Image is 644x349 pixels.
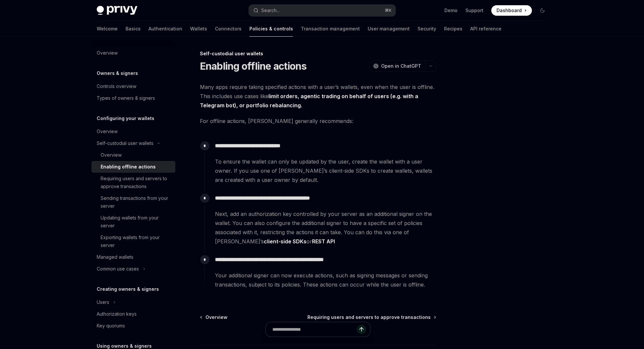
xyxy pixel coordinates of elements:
span: To ensure the wallet can only be updated by the user, create the wallet with a user owner. If you... [215,157,436,184]
div: Overview [97,49,118,57]
span: Open in ChatGPT [381,63,421,69]
button: Toggle dark mode [537,5,548,16]
button: Open in ChatGPT [369,61,425,72]
h5: Owners & signers [97,69,138,77]
div: Sending transactions from your server [101,194,171,210]
button: Open search [249,5,396,16]
a: Exporting wallets from your server [91,232,175,251]
span: Overview [205,314,227,321]
span: Dashboard [497,7,522,14]
div: Requiring users and servers to approve transactions [101,175,171,190]
a: Basics [126,21,141,37]
div: Exporting wallets from your server [101,234,171,249]
span: Requiring users and servers to approve transactions [307,314,431,321]
div: Search... [261,7,280,14]
a: Controls overview [91,80,175,92]
div: Users [97,298,109,306]
div: Overview [101,151,122,159]
a: User management [368,21,410,37]
a: Managed wallets [91,251,175,263]
button: Send message [357,325,366,334]
strong: limit orders, agentic trading on behalf of users (e.g. with a Telegram bot), or portfolio rebalan... [200,93,418,109]
a: Dashboard [491,5,532,16]
a: Authentication [148,21,182,37]
a: Wallets [190,21,207,37]
div: Controls overview [97,82,136,90]
button: Toggle Common use cases section [91,263,175,275]
div: Authorization keys [97,310,137,318]
a: Transaction management [301,21,360,37]
input: Ask a question... [272,322,357,337]
div: Managed wallets [97,253,133,261]
a: Key quorums [91,320,175,332]
a: Overview [201,314,227,321]
h1: Enabling offline actions [200,60,307,72]
h5: Creating owners & signers [97,285,159,293]
a: Policies & controls [249,21,293,37]
div: Enabling offline actions [101,163,156,171]
div: Key quorums [97,322,125,330]
a: REST API [312,238,335,245]
a: Updating wallets from your server [91,212,175,232]
span: For offline actions, [PERSON_NAME] generally recommends: [200,116,436,126]
a: Support [465,7,483,14]
div: Self-custodial user wallets [200,50,436,57]
a: Overview [91,47,175,59]
img: dark logo [97,6,137,15]
a: Requiring users and servers to approve transactions [307,314,436,321]
a: Overview [91,126,175,137]
span: ⌘ K [385,8,392,13]
a: API reference [470,21,501,37]
a: Types of owners & signers [91,92,175,104]
span: Next, add an authorization key controlled by your server as an additional signer on the wallet. Y... [215,209,436,246]
button: Toggle Self-custodial user wallets section [91,137,175,149]
button: Toggle Users section [91,296,175,308]
a: Sending transactions from your server [91,192,175,212]
span: Your additional signer can now execute actions, such as signing messages or sending transactions,... [215,271,436,289]
a: Recipes [444,21,462,37]
a: client-side SDKs [264,238,306,245]
div: Self-custodial user wallets [97,139,153,147]
div: Overview [97,128,118,135]
span: Many apps require taking specified actions with a user’s wallets, even when the user is offline. ... [200,82,436,110]
div: Common use cases [97,265,139,273]
h5: Configuring your wallets [97,114,154,122]
a: Security [418,21,436,37]
a: Requiring users and servers to approve transactions [91,173,175,192]
div: Types of owners & signers [97,94,155,102]
a: Connectors [215,21,242,37]
a: Demo [444,7,458,14]
a: Overview [91,149,175,161]
a: Welcome [97,21,118,37]
a: Enabling offline actions [91,161,175,173]
a: Authorization keys [91,308,175,320]
div: Updating wallets from your server [101,214,171,230]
